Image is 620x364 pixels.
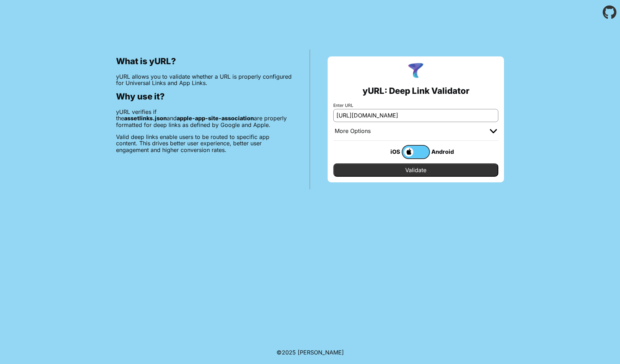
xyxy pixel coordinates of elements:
[333,163,498,177] input: Validate
[177,115,254,122] b: apple-app-site-association
[407,62,425,80] img: yURL Logo
[490,129,497,133] img: chevron
[335,128,371,135] div: More Options
[116,73,292,86] p: yURL allows you to validate whether a URL is properly configured for Universal Links and App Links.
[333,103,498,108] label: Enter URL
[116,92,292,102] h2: Why use it?
[363,86,469,96] h2: yURL: Deep Link Validator
[373,147,402,156] div: iOS
[116,109,292,128] p: yURL verifies if the and are properly formatted for deep links as defined by Google and Apple.
[124,115,167,122] b: assetlinks.json
[282,349,296,356] span: 2025
[333,109,498,122] input: e.g. https://app.chayev.com/xyx
[116,56,292,66] h2: What is yURL?
[298,349,344,356] a: Michael Ibragimchayev's Personal Site
[430,147,458,156] div: Android
[116,134,292,153] p: Valid deep links enable users to be routed to specific app content. This drives better user exper...
[276,341,344,364] footer: ©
